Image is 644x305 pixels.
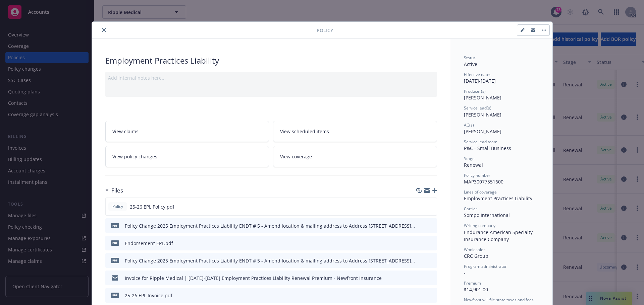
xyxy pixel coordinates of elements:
span: CRC Group [464,253,488,259]
span: Program administrator [464,263,507,269]
span: Policy number [464,172,490,178]
div: [DATE] - [DATE] [464,72,539,84]
span: View coverage [280,153,312,160]
div: Invoice for Ripple Medical | [DATE]-[DATE] Employment Practices Liability Renewal Premium - Newfr... [125,275,382,282]
span: Lines of coverage [464,189,497,195]
span: Writing company [464,223,495,228]
button: close [100,26,108,34]
span: View policy changes [112,153,157,160]
span: Producer(s) [464,88,486,94]
button: preview file [428,275,434,282]
span: Newfront will file state taxes and fees [464,297,534,303]
span: $14,901.00 [464,286,488,293]
div: Endorsement EPL.pdf [125,240,173,247]
button: download file [418,222,423,229]
span: Sompo International [464,212,510,218]
div: 25-26 EPL Invoice.pdf [125,292,172,299]
span: pdf [111,240,119,245]
span: Endurance American Specialty Insurance Company [464,229,534,242]
span: Premium [464,280,481,286]
button: preview file [428,240,434,247]
div: Files [105,186,123,195]
button: preview file [428,292,434,299]
span: [PERSON_NAME] [464,128,501,135]
span: Carrier [464,206,477,212]
h3: Files [111,186,123,195]
button: preview file [428,222,434,229]
div: Policy Change 2025 Employment Practices Liability ENDT # 5 - Amend location & mailing address to ... [125,257,415,264]
span: Effective dates [464,72,491,77]
button: download file [418,275,423,282]
span: Renewal [464,162,483,168]
span: Policy [111,204,124,210]
button: download file [418,240,423,247]
a: View policy changes [105,146,269,167]
a: View scheduled items [273,121,437,142]
span: Active [464,61,477,67]
span: P&C - Small Business [464,145,511,151]
span: Wholesaler [464,247,485,252]
div: Employment Practices Liability [464,195,539,202]
span: Service lead team [464,139,497,145]
button: preview file [428,257,434,264]
span: [PERSON_NAME] [464,94,501,101]
div: Employment Practices Liability [105,55,437,66]
span: pdf [111,293,119,298]
div: Policy Change 2025 Employment Practices Liability ENDT # 5 - Amend location & mailing address to ... [125,222,415,229]
span: View claims [112,128,139,135]
span: [PERSON_NAME] [464,111,501,118]
span: AC(s) [464,122,474,128]
span: pdf [111,258,119,263]
span: 25-26 EPL Policy.pdf [130,203,174,210]
button: preview file [428,203,434,210]
span: MAP30077551600 [464,178,503,185]
a: View coverage [273,146,437,167]
span: Stage [464,156,475,161]
span: pdf [111,223,119,228]
button: download file [418,292,423,299]
span: Service lead(s) [464,105,491,111]
button: download file [417,203,423,210]
span: View scheduled items [280,128,329,135]
button: download file [418,257,423,264]
div: Add internal notes here... [108,74,434,81]
a: View claims [105,121,269,142]
span: Status [464,55,476,61]
span: Policy [317,27,333,34]
span: - [464,270,466,276]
